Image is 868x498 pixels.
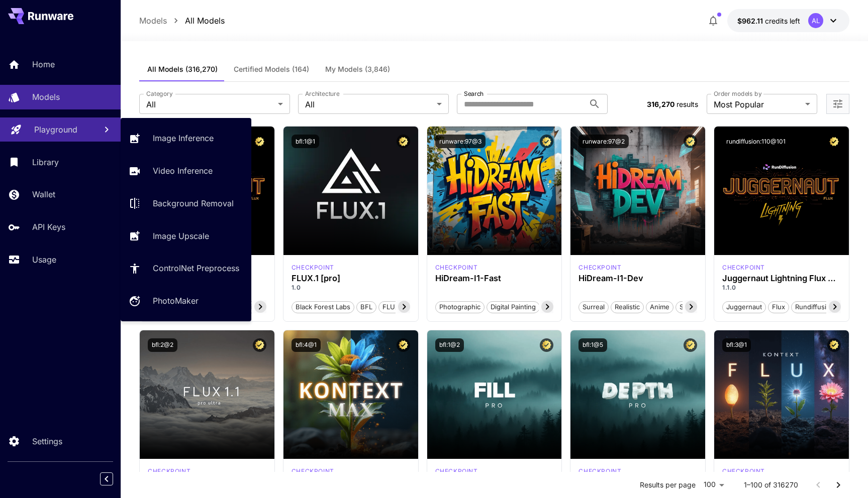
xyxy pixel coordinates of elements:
[722,467,765,476] div: FLUX.1 Kontext [pro]
[684,338,697,352] button: Certified Model – Vetted for best performance and includes a commercial license.
[722,283,841,292] p: 1.1.0
[722,135,790,148] button: rundiffusion:110@101
[722,263,765,272] p: checkpoint
[578,274,697,283] h3: HiDream-I1-Dev
[32,221,65,233] p: API Keys
[147,65,218,74] span: All Models (316,270)
[832,98,844,110] button: Open more filters
[646,302,673,312] span: Anime
[305,89,339,98] label: Architecture
[578,338,607,352] button: bfl:1@5
[292,274,410,283] h3: FLUX.1 [pro]
[108,470,121,488] div: Collapse sidebar
[32,91,60,103] p: Models
[397,135,410,148] button: Certified Model – Vetted for best performance and includes a commercial license.
[611,302,643,312] span: Realistic
[676,302,707,312] span: Stylized
[121,159,251,183] a: Video Inference
[700,477,728,492] div: 100
[768,302,789,312] span: flux
[727,9,849,32] button: $962.11224
[435,338,464,352] button: bfl:1@2
[379,302,425,312] span: FLUX.1 [pro]
[357,302,376,312] span: BFL
[578,135,629,148] button: runware:97@2
[153,262,239,274] p: ControlNet Preprocess
[292,467,334,476] p: checkpoint
[32,254,56,266] p: Usage
[253,135,266,148] button: Certified Model – Vetted for best performance and includes a commercial license.
[153,165,213,177] p: Video Inference
[435,263,478,272] p: checkpoint
[153,295,199,307] p: PhotoMaker
[722,338,751,352] button: bfl:3@1
[292,338,321,352] button: bfl:4@1
[436,302,484,312] span: Photographic
[148,467,190,476] div: fluxultra
[540,135,553,148] button: Certified Model – Vetted for best performance and includes a commercial license.
[153,197,234,209] p: Background Removal
[737,17,765,25] span: $962.11
[722,274,841,283] h3: Juggernaut Lightning Flux by RunDiffusion
[827,338,841,352] button: Certified Model – Vetted for best performance and includes a commercial license.
[714,98,801,110] span: Most Popular
[121,126,251,151] a: Image Inference
[397,338,410,352] button: Certified Model – Vetted for best performance and includes a commercial license.
[121,289,251,313] a: PhotoMaker
[827,135,841,148] button: Certified Model – Vetted for best performance and includes a commercial license.
[435,274,554,283] h3: HiDream-I1-Fast
[121,223,251,248] a: Image Upscale
[148,467,190,476] p: checkpoint
[435,467,478,476] div: fluxpro
[148,338,177,352] button: bfl:2@2
[808,13,823,28] div: AL
[714,89,761,98] label: Order models by
[684,135,697,148] button: Certified Model – Vetted for best performance and includes a commercial license.
[435,135,486,148] button: runware:97@3
[578,467,621,476] p: checkpoint
[723,302,765,312] span: juggernaut
[305,98,433,110] span: All
[292,263,334,272] div: fluxpro
[292,135,319,148] button: bfl:1@1
[139,15,225,27] nav: breadcrumb
[146,89,173,98] label: Category
[828,475,848,495] button: Go to next page
[677,100,698,108] span: results
[578,263,621,272] div: HiDream Dev
[792,302,838,312] span: rundiffusion
[640,480,696,490] p: Results per page
[292,283,410,292] p: 1.0
[578,467,621,476] div: fluxpro
[146,98,274,110] span: All
[292,467,334,476] div: FLUX.1 Kontext [max]
[34,123,77,136] p: Playground
[32,435,62,447] p: Settings
[234,65,309,74] span: Certified Models (164)
[744,480,798,490] p: 1–100 of 316270
[487,302,539,312] span: Digital Painting
[540,338,553,352] button: Certified Model – Vetted for best performance and includes a commercial license.
[647,100,674,108] span: 316,270
[139,15,167,27] p: Models
[325,65,390,74] span: My Models (3,846)
[153,132,214,144] p: Image Inference
[100,472,113,485] button: Collapse sidebar
[121,191,251,216] a: Background Removal
[435,467,478,476] p: checkpoint
[292,263,334,272] p: checkpoint
[737,16,800,26] div: $962.11224
[32,188,55,200] p: Wallet
[722,467,765,476] p: checkpoint
[435,263,478,272] div: HiDream Fast
[464,89,484,98] label: Search
[185,15,225,27] p: All Models
[292,302,354,312] span: Black Forest Labs
[579,302,608,312] span: Surreal
[578,263,621,272] p: checkpoint
[32,58,55,70] p: Home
